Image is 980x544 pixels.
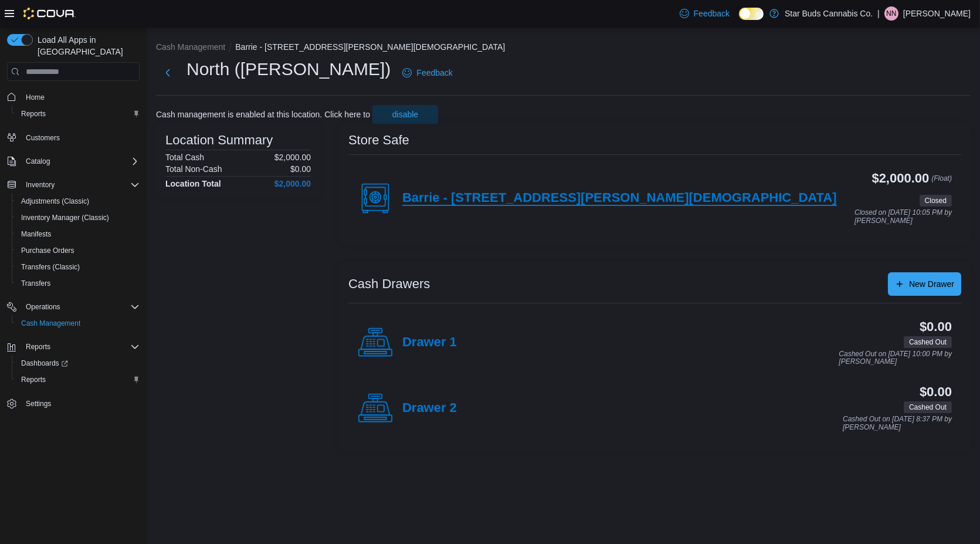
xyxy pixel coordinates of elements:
[12,315,144,332] button: Cash Management
[2,177,144,193] button: Inventory
[156,110,370,119] p: Cash management is enabled at this location. Click here to
[21,300,140,314] span: Operations
[16,244,140,258] span: Purchase Orders
[16,211,140,225] span: Inventory Manager (Classic)
[21,131,65,145] a: Customers
[21,396,140,411] span: Settings
[920,195,952,207] span: Closed
[839,350,952,366] p: Cashed Out on [DATE] 10:00 PM by [PERSON_NAME]
[2,88,144,105] button: Home
[21,90,49,104] a: Home
[21,130,140,145] span: Customers
[888,272,961,296] button: New Drawer
[884,6,898,21] div: Nickolas Nixon
[785,6,873,21] p: Star Buds Cannabis Co.
[402,191,837,206] h4: Barrie - [STREET_ADDRESS][PERSON_NAME][DEMOGRAPHIC_DATA]
[12,371,144,388] button: Reports
[21,154,140,168] span: Catalog
[156,41,971,55] nav: An example of EuiBreadcrumbs
[402,401,457,416] h4: Drawer 2
[7,83,140,442] nav: Complex example
[186,58,391,81] h1: North ([PERSON_NAME])
[16,356,140,370] span: Dashboards
[843,415,952,431] p: Cashed Out on [DATE] 8:37 PM by [PERSON_NAME]
[12,242,144,259] button: Purchase Orders
[21,246,74,255] span: Purchase Orders
[21,262,80,272] span: Transfers (Classic)
[12,210,144,226] button: Inventory Manager (Classic)
[21,359,68,368] span: Dashboards
[165,133,273,147] h3: Location Summary
[16,316,85,330] a: Cash Management
[925,195,947,206] span: Closed
[920,385,952,399] h3: $0.00
[23,8,76,19] img: Cova
[21,375,46,384] span: Reports
[12,355,144,371] a: Dashboards
[21,178,59,192] button: Inventory
[26,342,50,352] span: Reports
[931,171,952,192] p: (Float)
[21,154,55,168] button: Catalog
[372,105,438,124] button: disable
[33,34,140,58] span: Load All Apps in [GEOGRAPHIC_DATA]
[416,67,452,79] span: Feedback
[21,340,140,354] span: Reports
[12,259,144,275] button: Transfers (Classic)
[26,157,50,166] span: Catalog
[909,337,947,347] span: Cashed Out
[21,340,55,354] button: Reports
[165,179,221,188] h4: Location Total
[920,320,952,334] h3: $0.00
[694,8,730,19] span: Feedback
[392,109,418,120] span: disable
[904,336,952,348] span: Cashed Out
[156,61,179,85] button: Next
[16,316,140,330] span: Cash Management
[16,107,50,121] a: Reports
[16,194,94,208] a: Adjustments (Classic)
[886,6,896,21] span: NN
[156,42,225,52] button: Cash Management
[21,197,89,206] span: Adjustments (Classic)
[16,373,50,387] a: Reports
[16,276,55,290] a: Transfers
[21,229,51,239] span: Manifests
[16,244,79,258] a: Purchase Orders
[274,153,311,162] p: $2,000.00
[290,164,311,174] p: $0.00
[21,397,56,411] a: Settings
[21,89,140,104] span: Home
[16,356,73,370] a: Dashboards
[26,399,51,408] span: Settings
[16,227,140,241] span: Manifests
[398,61,457,85] a: Feedback
[2,299,144,315] button: Operations
[16,194,140,208] span: Adjustments (Classic)
[909,402,947,413] span: Cashed Out
[165,153,204,162] h6: Total Cash
[26,302,60,312] span: Operations
[2,153,144,170] button: Catalog
[21,319,80,328] span: Cash Management
[274,179,311,188] h4: $2,000.00
[16,211,114,225] a: Inventory Manager (Classic)
[26,180,55,190] span: Inventory
[26,93,45,102] span: Home
[12,226,144,242] button: Manifests
[854,209,952,225] p: Closed on [DATE] 10:05 PM by [PERSON_NAME]
[26,133,60,143] span: Customers
[12,193,144,210] button: Adjustments (Classic)
[16,227,56,241] a: Manifests
[877,6,880,21] p: |
[909,278,954,290] span: New Drawer
[348,277,430,291] h3: Cash Drawers
[675,2,734,25] a: Feedback
[872,171,930,185] h3: $2,000.00
[21,109,46,119] span: Reports
[16,373,140,387] span: Reports
[165,164,222,174] h6: Total Non-Cash
[16,260,84,274] a: Transfers (Classic)
[739,20,740,21] span: Dark Mode
[402,335,457,350] h4: Drawer 1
